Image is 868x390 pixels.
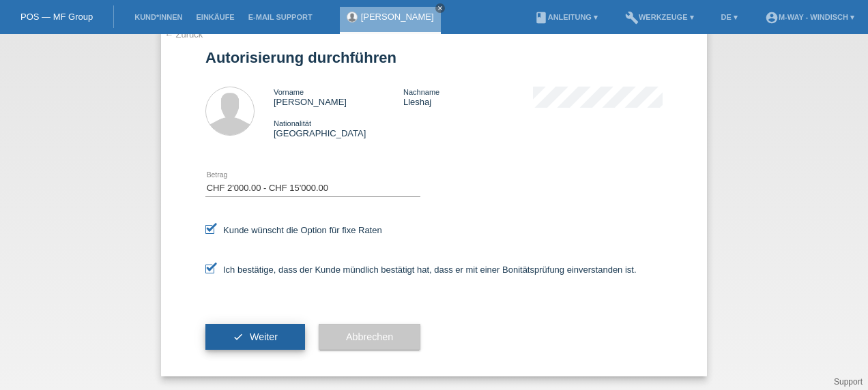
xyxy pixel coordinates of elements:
[403,87,533,107] div: Lleshaj
[437,5,444,12] i: close
[361,12,434,22] a: [PERSON_NAME]
[319,324,420,350] button: Abbrechen
[164,29,203,40] a: ← Zurück
[274,88,304,96] span: Vorname
[274,119,311,127] span: Nationalität
[765,11,779,25] i: account_circle
[205,265,637,275] label: Ich bestätige, dass der Kunde mündlich bestätigt hat, dass er mit einer Bonitätsprüfung einversta...
[128,13,189,21] a: Kund*innen
[20,12,93,22] a: POS — MF Group
[403,88,439,96] span: Nachname
[233,331,244,342] i: check
[189,13,241,21] a: Einkäufe
[625,11,639,25] i: build
[274,87,403,107] div: [PERSON_NAME]
[242,13,319,21] a: E-Mail Support
[758,13,861,21] a: account_circlem-way - Windisch ▾
[205,225,382,235] label: Kunde wünscht die Option für fixe Raten
[618,13,701,21] a: buildWerkzeuge ▾
[834,377,863,387] a: Support
[527,13,605,21] a: bookAnleitung ▾
[205,49,663,66] h1: Autorisierung durchführen
[435,3,445,13] a: close
[250,331,278,342] span: Weiter
[534,11,548,25] i: book
[274,118,403,138] div: [GEOGRAPHIC_DATA]
[714,13,744,21] a: DE ▾
[346,331,393,342] span: Abbrechen
[205,324,305,350] button: check Weiter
